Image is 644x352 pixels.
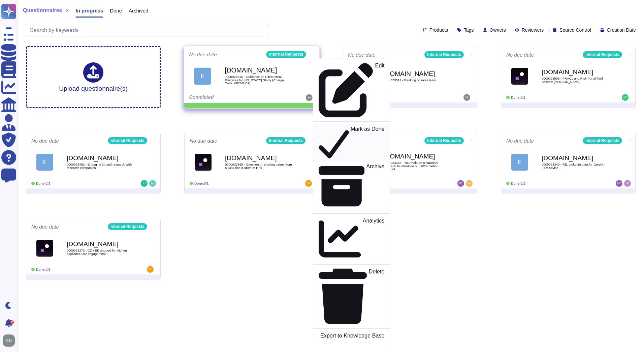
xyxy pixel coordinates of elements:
[466,180,473,187] img: user
[313,61,390,119] a: Edit
[31,224,59,229] span: No due date
[189,94,272,101] div: Completed
[27,24,269,36] input: Search by keywords
[424,137,464,144] div: Internal Requests
[424,51,464,58] div: Internal Requests
[313,331,390,340] a: Export to Knowledge Base
[108,137,147,144] div: Internal Requests
[366,164,385,209] p: Archive
[506,138,534,143] span: No due date
[225,163,292,169] span: 0000023365 - Question on sharing pages from a CxO doc (Future of HR)
[511,96,525,99] span: Done: 0/1
[67,249,134,255] span: 0000023272 - CD / ED support for kitchen appliance DtV engagement
[266,51,306,58] div: Internal Requests
[542,163,609,169] span: 0000023340 - RE: Linkedin data for GenAI - Firm advise
[149,180,156,187] img: user
[607,28,636,32] span: Creation Date
[511,68,528,85] img: Logo
[141,180,148,187] img: user
[225,67,293,74] b: [DOMAIN_NAME]
[36,240,53,257] img: Logo
[1,333,20,348] button: user
[110,8,122,13] span: Done
[348,52,376,57] span: No due date
[351,126,385,160] p: Mark as Done
[305,180,312,187] img: user
[313,216,390,262] a: Analytics
[624,180,631,187] img: user
[36,182,50,185] span: Done: 0/1
[616,180,622,187] img: user
[457,180,464,187] img: user
[194,182,208,185] span: Done: 0/1
[313,267,390,325] a: Delete
[429,28,448,32] span: Products
[369,269,385,324] p: Delete
[383,153,451,159] b: [DOMAIN_NAME]
[3,334,15,347] img: user
[306,94,313,101] img: user
[10,320,14,324] div: 9+
[583,51,622,58] div: Internal Requests
[583,137,622,144] div: Internal Requests
[31,138,59,143] span: No due date
[559,28,591,32] span: Source Control
[542,155,609,161] b: [DOMAIN_NAME]
[522,28,544,32] span: Reviewers
[511,154,528,171] div: F
[542,69,609,75] b: [DOMAIN_NAME]
[313,124,390,162] a: Mark as Done
[108,223,147,230] div: Internal Requests
[36,268,50,271] span: Done: 0/1
[129,8,148,13] span: Archived
[313,162,390,211] a: Archive
[622,94,629,101] img: user
[59,62,128,92] div: Upload questionnaire(s)
[36,154,53,171] div: F
[67,163,134,169] span: 0000023482 - Engaging in paid research with research companies
[383,70,451,77] b: [DOMAIN_NAME]
[75,8,103,13] span: In progress
[506,52,534,57] span: No due date
[225,75,293,85] span: 0000023516 - Guidance on Client Meal Practices for [US_STATE] Study (Charge Code: 8828JH01)
[147,266,154,273] img: user
[490,28,506,32] span: Owners
[194,67,211,85] div: F
[266,137,305,144] div: Internal Requests
[320,333,384,339] p: Export to Knowledge Base
[195,154,212,171] img: Logo
[23,8,62,13] span: Questionnaires
[67,155,134,161] b: [DOMAIN_NAME]
[383,79,451,82] span: 0000023511 - Ranking of sales team
[189,52,217,57] span: No due date
[542,77,609,83] span: 0000023506 - PRACL and Risk Portal Tool Access: [PERSON_NAME]
[463,94,470,101] img: user
[464,28,474,32] span: Tags
[375,63,385,118] p: Edit
[67,241,134,247] b: [DOMAIN_NAME]
[363,218,385,260] p: Analytics
[383,161,451,171] span: 0000023348 - Your help on a standard âragraph to introduce our 2024 carbon footprint
[190,138,217,143] span: No due date
[225,155,292,161] b: [DOMAIN_NAME]
[511,182,525,185] span: Done: 0/1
